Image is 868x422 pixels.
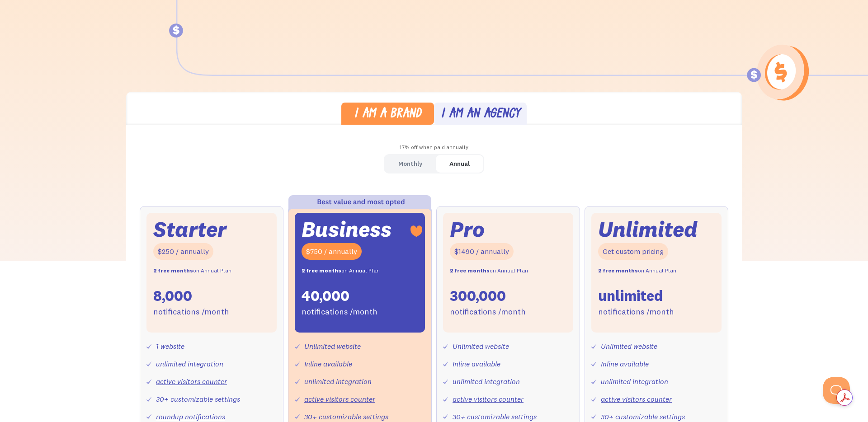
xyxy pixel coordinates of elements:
[450,305,526,319] div: notifications /month
[453,357,500,370] div: Inline available
[304,357,352,370] div: Inline available
[450,243,514,260] div: $1490 / annually
[302,220,392,239] div: Business
[354,108,421,121] div: I am a brand
[601,394,672,403] a: active visitors counter
[398,157,422,170] div: Monthly
[453,394,524,403] a: active visitors counter
[302,243,362,260] div: $750 / annually
[601,375,668,388] div: unlimited integration
[450,220,485,239] div: Pro
[153,243,213,260] div: $250 / annually
[598,264,676,277] div: on Annual Plan
[302,305,377,319] div: notifications /month
[598,267,638,274] strong: 2 free months
[598,305,674,319] div: notifications /month
[302,264,380,277] div: on Annual Plan
[153,305,229,319] div: notifications /month
[304,375,372,388] div: unlimited integration
[449,157,470,170] div: Annual
[304,340,361,353] div: Unlimited website
[598,243,668,260] div: Get custom pricing
[598,286,663,305] div: unlimited
[441,108,520,121] div: I am an agency
[450,286,506,305] div: 300,000
[153,264,231,277] div: on Annual Plan
[156,412,225,421] a: roundup notifications
[453,340,509,353] div: Unlimited website
[153,286,192,305] div: 8,000
[598,220,698,239] div: Unlimited
[156,357,223,370] div: unlimited integration
[156,377,227,386] a: active visitors counter
[601,357,649,370] div: Inline available
[156,393,240,406] div: 30+ customizable settings
[156,340,184,353] div: 1 website
[302,267,341,274] strong: 2 free months
[153,220,226,239] div: Starter
[153,267,193,274] strong: 2 free months
[302,286,349,305] div: 40,000
[453,375,520,388] div: unlimited integration
[601,340,657,353] div: Unlimited website
[450,267,490,274] strong: 2 free months
[126,141,742,154] div: 17% off when paid annually
[823,377,850,404] iframe: Toggle Customer Support
[304,394,375,403] a: active visitors counter
[450,264,528,277] div: on Annual Plan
